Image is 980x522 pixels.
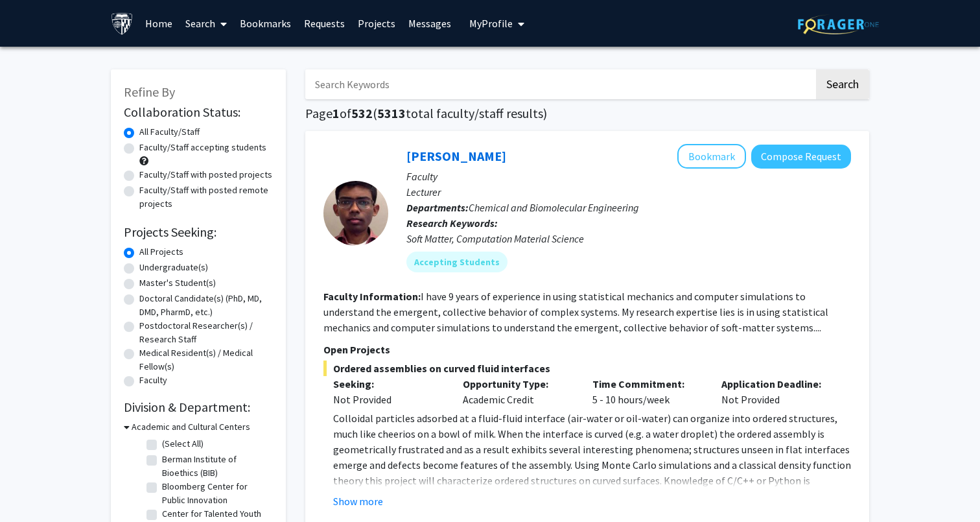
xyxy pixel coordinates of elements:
span: 5313 [377,105,406,121]
div: 5 - 10 hours/week [583,376,712,407]
label: All Projects [139,245,183,259]
img: Johns Hopkins University Logo [111,12,134,35]
a: Bookmarks [233,1,297,46]
h1: Page of ( total faculty/staff results) [305,106,869,121]
h2: Projects Seeking: [124,224,273,240]
input: Search Keywords [305,69,814,99]
p: Time Commitment: [592,376,703,392]
button: Show more [333,493,383,509]
div: Soft Matter, Computation Material Science [406,231,851,246]
span: My Profile [469,17,513,30]
a: Projects [351,1,402,46]
h2: Collaboration Status: [124,104,273,120]
fg-read-more: I have 9 years of experience in using statistical mechanics and computer simulations to understan... [323,290,828,334]
label: Faculty/Staff with posted projects [139,168,272,182]
span: 532 [351,105,373,121]
a: Home [139,1,179,46]
div: Academic Credit [453,376,583,407]
p: Faculty [406,169,851,184]
label: Faculty/Staff with posted remote projects [139,184,273,211]
label: Faculty [139,374,167,387]
label: Master's Student(s) [139,276,216,290]
b: Departments: [406,201,469,214]
span: Refine By [124,84,175,100]
label: Undergraduate(s) [139,261,208,274]
label: Postdoctoral Researcher(s) / Research Staff [139,319,273,346]
label: Faculty/Staff accepting students [139,141,266,154]
button: Search [816,69,869,99]
a: Search [179,1,233,46]
button: Compose Request to John Edison [751,145,851,169]
b: Faculty Information: [323,290,421,303]
button: Add John Edison to Bookmarks [677,144,746,169]
label: All Faculty/Staff [139,125,200,139]
b: Research Keywords: [406,217,498,230]
span: Chemical and Biomolecular Engineering [469,201,639,214]
a: [PERSON_NAME] [406,148,506,164]
span: 1 [332,105,340,121]
label: Berman Institute of Bioethics (BIB) [162,453,270,480]
img: ForagerOne Logo [798,14,879,34]
a: Requests [297,1,351,46]
label: Doctoral Candidate(s) (PhD, MD, DMD, PharmD, etc.) [139,292,273,319]
iframe: Chat [10,464,55,512]
span: Ordered assemblies on curved fluid interfaces [323,361,851,376]
p: Colloidal particles adsorbed at a fluid-fluid interface (air-water or oil-water) can organize int... [333,410,851,504]
label: (Select All) [162,437,204,451]
p: Application Deadline: [721,376,832,392]
p: Opportunity Type: [463,376,573,392]
h2: Division & Department: [124,399,273,415]
label: Bloomberg Center for Public Innovation [162,480,270,507]
div: Not Provided [712,376,841,407]
div: Not Provided [333,392,443,407]
label: Medical Resident(s) / Medical Fellow(s) [139,346,273,374]
p: Seeking: [333,376,443,392]
p: Lecturer [406,184,851,200]
p: Open Projects [323,342,851,357]
a: Messages [402,1,458,46]
mat-chip: Accepting Students [406,252,507,272]
h3: Academic and Cultural Centers [132,420,250,434]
